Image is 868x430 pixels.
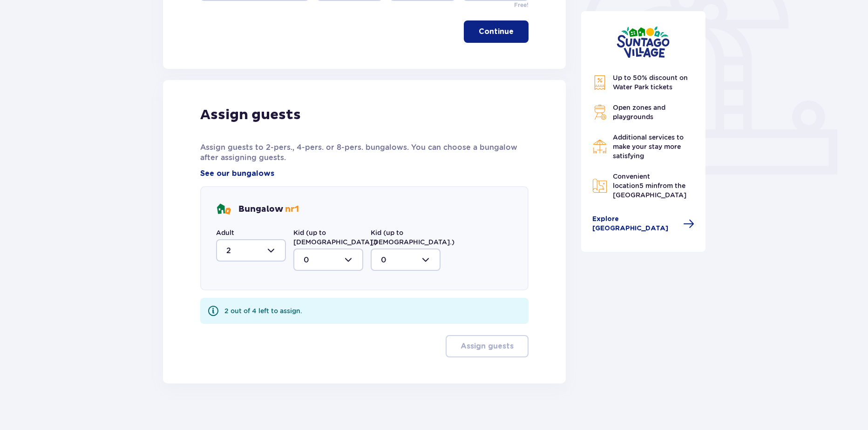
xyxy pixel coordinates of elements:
span: Open zones and playgrounds [613,104,665,121]
button: Continue [464,20,529,43]
span: nr 1 [285,204,299,215]
label: Kid (up to [DEMOGRAPHIC_DATA].) [293,228,377,247]
p: Assign guests [461,341,514,351]
p: Continue [479,27,514,37]
span: Explore [GEOGRAPHIC_DATA] [592,215,678,233]
div: 2 out of 4 left to assign. [224,306,302,316]
span: Additional services to make your stay more satisfying [613,134,684,160]
img: Suntago Village [617,26,670,58]
p: Assign guests to 2-pers., 4-pers. or 8-pers. bungalows. You can choose a bungalow after assigning... [200,142,529,163]
label: Kid (up to [DEMOGRAPHIC_DATA].) [371,228,454,247]
p: Free! [514,1,529,9]
img: Map Icon [592,178,607,193]
p: Assign guests [200,106,301,124]
img: Restaurant Icon [592,139,607,154]
a: Explore [GEOGRAPHIC_DATA] [592,215,695,233]
span: Convenient location from the [GEOGRAPHIC_DATA] [613,173,686,199]
label: Adult [216,228,234,237]
img: bungalows Icon [216,202,231,217]
p: Bungalow [238,204,299,215]
img: Grill Icon [592,105,607,120]
button: Assign guests [446,335,529,357]
span: 5 min [639,182,658,189]
img: Discount Icon [592,75,607,90]
a: See our bungalows [200,168,274,179]
span: Up to 50% discount on Water Park tickets [613,74,688,91]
